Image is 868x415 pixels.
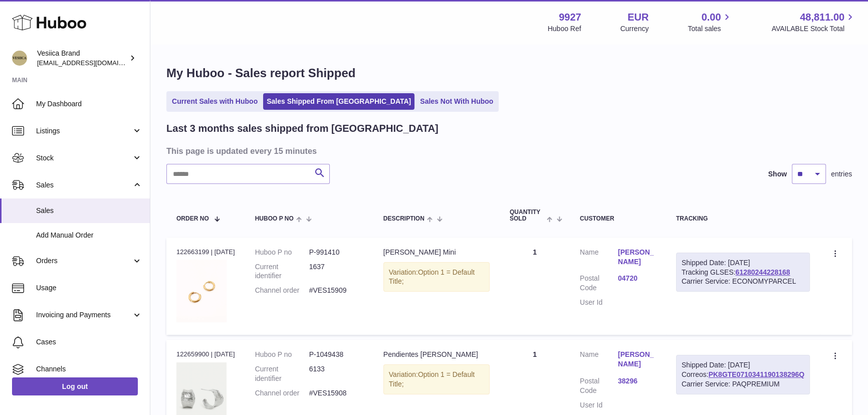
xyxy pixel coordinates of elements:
[580,274,618,293] dt: Postal Code
[682,360,804,370] div: Shipped Date: [DATE]
[176,260,227,322] img: MiniAgathaHoop.jpg
[36,206,142,216] span: Sales
[12,51,27,66] img: internalAdmin-9927@internal.huboo.com
[309,262,363,281] dd: 1637
[735,268,790,276] a: 61280244228168
[166,65,852,81] h1: My Huboo - Sales report Shipped
[36,337,142,347] span: Cases
[627,11,648,24] strong: EUR
[383,262,490,292] div: Variation:
[702,11,721,24] span: 0.00
[676,355,810,394] div: Correos:
[255,350,309,359] dt: Huboo P no
[309,350,363,359] dd: P-1049438
[383,364,490,394] div: Variation:
[255,388,309,398] dt: Channel order
[580,248,618,269] dt: Name
[831,169,852,179] span: entries
[37,49,127,68] div: Vesiica Brand
[255,248,309,257] dt: Huboo P no
[580,298,618,307] dt: User Id
[176,248,235,257] div: 122663199 | [DATE]
[36,99,142,109] span: My Dashboard
[166,122,439,135] h2: Last 3 months sales shipped from [GEOGRAPHIC_DATA]
[263,93,414,110] a: Sales Shipped From [GEOGRAPHIC_DATA]
[36,310,132,320] span: Invoicing and Payments
[618,350,656,369] a: [PERSON_NAME]
[416,93,497,110] a: Sales Not With Huboo
[580,216,656,222] div: Customer
[389,268,475,286] span: Option 1 = Default Title;
[176,350,235,359] div: 122659900 | [DATE]
[383,248,490,257] div: [PERSON_NAME] Mini
[176,216,209,222] span: Order No
[12,377,138,395] a: Log out
[309,248,363,257] dd: P-991410
[580,376,618,395] dt: Postal Code
[676,253,810,292] div: Tracking GLSES:
[676,216,810,222] div: Tracking
[37,59,147,67] span: [EMAIL_ADDRESS][DOMAIN_NAME]
[618,248,656,267] a: [PERSON_NAME]
[682,277,804,286] div: Carrier Service: ECONOMYPARCEL
[255,286,309,295] dt: Channel order
[688,24,732,34] span: Total sales
[309,286,363,295] dd: #VES15909
[510,209,544,222] span: Quantity Sold
[709,370,804,378] a: PK8GTE0710341190138296Q
[768,169,787,179] label: Show
[580,350,618,371] dt: Name
[383,216,424,222] span: Description
[309,388,363,398] dd: #VES15908
[255,364,309,383] dt: Current identifier
[618,274,656,283] a: 04720
[36,283,142,293] span: Usage
[255,216,294,222] span: Huboo P no
[559,11,581,24] strong: 9927
[383,350,490,359] div: Pendientes [PERSON_NAME]
[36,364,142,374] span: Channels
[620,24,649,34] div: Currency
[682,258,804,268] div: Shipped Date: [DATE]
[36,126,132,136] span: Listings
[688,11,732,34] a: 0.00 Total sales
[36,231,142,240] span: Add Manual Order
[166,145,849,156] h3: This page is updated every 15 minutes
[309,364,363,383] dd: 6133
[255,262,309,281] dt: Current identifier
[618,376,656,386] a: 38296
[580,400,618,410] dt: User Id
[771,24,856,34] span: AVAILABLE Stock Total
[36,180,132,190] span: Sales
[389,370,475,388] span: Option 1 = Default Title;
[548,24,581,34] div: Huboo Ref
[682,379,804,389] div: Carrier Service: PAQPREMIUM
[500,238,570,335] td: 1
[771,11,856,34] a: 48,811.00 AVAILABLE Stock Total
[168,93,261,110] a: Current Sales with Huboo
[36,153,132,163] span: Stock
[36,256,132,266] span: Orders
[800,11,844,24] span: 48,811.00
